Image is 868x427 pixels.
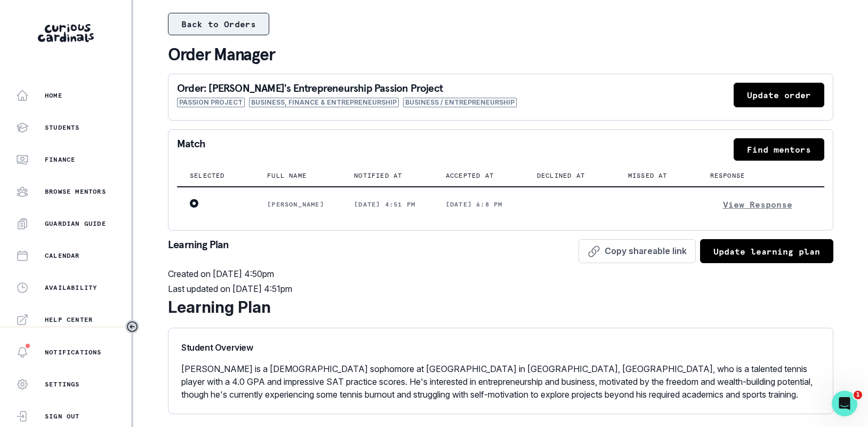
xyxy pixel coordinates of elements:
[45,155,75,164] p: Finance
[168,295,833,319] div: Learning Plan
[45,91,62,100] p: Home
[45,412,80,421] p: Sign Out
[354,200,420,209] p: [DATE] 4:51 pm
[45,380,80,389] p: Settings
[710,171,745,180] p: Response
[45,283,97,292] p: Availability
[628,171,668,180] p: Missed at
[45,348,102,357] p: Notifications
[177,83,517,93] p: Order: [PERSON_NAME]'s Entrepreneurship Passion Project
[168,267,833,280] p: Created on [DATE] 4:50pm
[190,171,225,180] p: Selected
[181,341,820,354] p: Student Overview
[181,362,820,401] p: [PERSON_NAME] is a [DEMOGRAPHIC_DATA] sophomore at [GEOGRAPHIC_DATA] in [GEOGRAPHIC_DATA], [GEOGR...
[168,282,833,295] p: Last updated on [DATE] 4:51pm
[177,138,205,161] p: Match
[403,98,517,107] span: Business / Entrepreneurship
[45,219,106,228] p: Guardian Guide
[45,315,93,324] p: Help Center
[125,320,139,334] button: Toggle sidebar
[446,171,494,180] p: Accepted at
[578,239,696,263] button: Copy shareable link
[832,391,857,416] iframe: Intercom live chat
[249,98,399,107] span: Business, Finance & Entrepreneurship
[168,239,229,263] p: Learning Plan
[710,196,805,213] button: View Response
[45,187,106,196] p: Browse Mentors
[734,138,824,161] button: Find mentors
[45,251,80,260] p: Calendar
[537,171,585,180] p: Declined at
[354,171,402,180] p: Notified at
[267,171,307,180] p: Full name
[734,83,824,107] button: Update order
[854,391,862,399] span: 1
[168,44,833,65] p: Order Manager
[38,24,94,42] img: Curious Cardinals Logo
[446,200,511,209] p: [DATE] 6:8 pm
[168,13,269,35] button: Back to Orders
[45,123,80,132] p: Students
[177,98,245,107] span: Passion Project
[267,200,328,209] p: [PERSON_NAME]
[700,239,833,263] button: Update learning plan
